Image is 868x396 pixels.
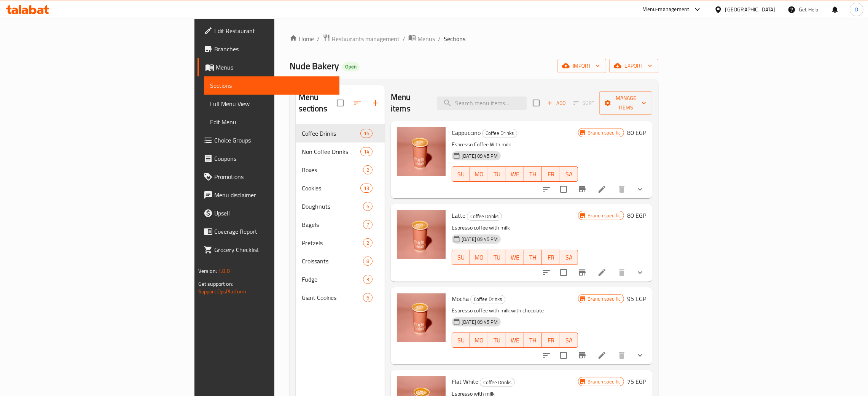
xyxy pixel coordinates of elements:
button: sort-choices [537,263,556,282]
button: MO [470,333,488,348]
span: Menus [417,34,435,43]
span: 2 [363,166,372,174]
span: Restaurants management [332,34,400,43]
div: Cookies [302,184,360,193]
div: Coffee Drinks [480,378,515,387]
span: Pretzels [302,238,363,247]
div: items [363,165,373,174]
button: FR [542,250,560,265]
span: Coverage Report [214,227,333,236]
div: Croissants8 [296,252,385,270]
span: Boxes [302,165,363,174]
span: WE [509,169,521,180]
a: Support.OpsPlatform [198,287,247,296]
div: Non Coffee Drinks [302,147,360,156]
span: Grocery Checklist [214,245,333,254]
span: Select to update [556,347,572,363]
div: items [363,238,373,247]
img: Cappuccino [397,127,446,176]
button: show more [631,180,649,198]
span: Menu disclaimer [214,190,333,200]
span: Bagels [302,220,363,229]
div: Non Coffee Drinks14 [296,143,385,161]
span: Mocha [452,293,469,304]
button: import [557,59,606,73]
span: Manage items [605,93,646,112]
span: Menus [216,63,333,72]
a: Upsell [197,204,339,222]
span: Branch specific [585,378,624,385]
div: Open [342,62,360,71]
span: Sort sections [348,94,366,112]
button: TH [524,166,542,182]
span: Version: [198,266,217,276]
span: Select section [528,95,544,111]
nav: breadcrumb [290,34,659,44]
span: Coupons [214,154,333,163]
span: FR [545,252,557,263]
button: Branch-specific-item [573,263,591,282]
button: SU [452,166,470,182]
a: Edit menu item [597,268,607,277]
div: items [360,184,373,193]
span: 13 [361,185,372,192]
span: Select all sections [332,95,348,111]
span: import [564,61,600,71]
span: MO [473,252,485,263]
span: Coffee Drinks [467,212,502,221]
div: items [360,147,373,156]
div: Pretzels2 [296,234,385,252]
div: [GEOGRAPHIC_DATA] [725,5,776,14]
button: export [609,59,658,73]
button: SA [560,250,578,265]
img: Mocha [397,293,446,342]
span: Add item [544,97,569,109]
span: [DATE] 09:45 PM [459,318,501,326]
span: [DATE] 09:45 PM [459,152,501,160]
button: show more [631,346,649,364]
span: O [855,5,858,14]
div: items [363,202,373,211]
h6: 80 EGP [627,127,646,138]
span: TH [527,335,539,346]
span: [DATE] 09:45 PM [459,236,501,243]
h2: Menu items [391,92,428,114]
span: Croissants [302,257,363,266]
button: SA [560,333,578,348]
div: Cookies13 [296,179,385,197]
button: sort-choices [537,346,556,364]
a: Coupons [197,149,339,168]
div: Coffee Drinks [302,129,360,138]
button: SU [452,333,470,348]
span: Fudge [302,275,363,284]
img: Latte [397,210,446,259]
span: Get support on: [198,279,233,289]
span: Doughnuts [302,202,363,211]
div: Coffee Drinks16 [296,124,385,143]
span: Sections [210,81,333,90]
a: Coverage Report [197,222,339,241]
button: FR [542,333,560,348]
span: WE [509,335,521,346]
span: Coffee Drinks [471,295,505,304]
span: Select to update [556,265,572,280]
div: Coffee Drinks [467,212,502,221]
a: Full Menu View [204,95,339,113]
button: MO [470,250,488,265]
span: Choice Groups [214,136,333,145]
button: Add section [366,94,385,112]
span: MO [473,169,485,180]
a: Edit menu item [597,185,607,194]
div: Coffee Drinks [482,129,517,138]
button: show more [631,263,649,282]
button: Branch-specific-item [573,180,591,198]
a: Edit menu item [597,351,607,360]
button: WE [506,333,524,348]
span: Edit Restaurant [214,26,333,35]
div: items [363,257,373,266]
div: items [363,275,373,284]
span: TU [491,252,503,263]
span: Open [342,63,360,70]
